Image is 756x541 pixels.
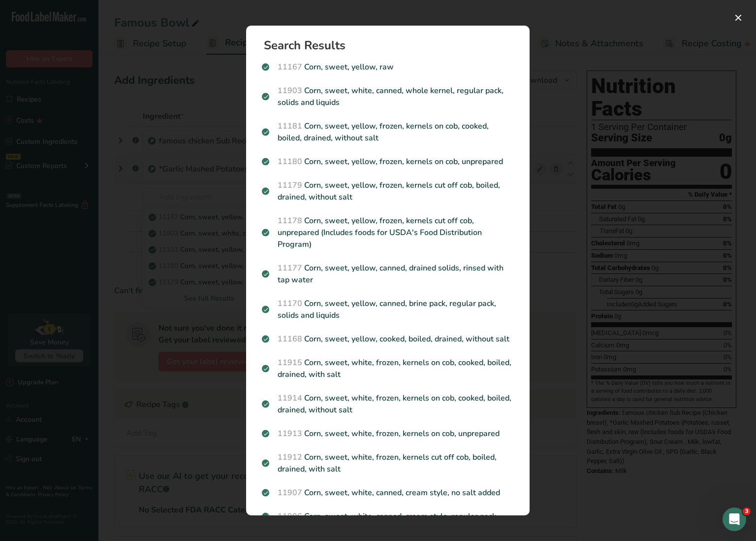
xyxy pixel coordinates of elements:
[278,428,302,439] span: 11913
[278,180,302,191] span: 11179
[743,507,751,515] span: 3
[262,120,514,144] p: Corn, sweet, yellow, frozen, kernels on cob, cooked, boiled, drained, without salt
[262,156,514,168] p: Corn, sweet, yellow, frozen, kernels on cob, unprepared
[262,333,514,345] p: Corn, sweet, yellow, cooked, boiled, drained, without salt
[278,85,302,96] span: 11903
[278,511,302,522] span: 11906
[262,487,514,499] p: Corn, sweet, white, canned, cream style, no salt added
[262,428,514,440] p: Corn, sweet, white, frozen, kernels on cob, unprepared
[262,85,514,108] p: Corn, sweet, white, canned, whole kernel, regular pack, solids and liquids
[278,263,302,273] span: 11177
[262,61,514,73] p: Corn, sweet, yellow, raw
[262,262,514,286] p: Corn, sweet, yellow, canned, drained solids, rinsed with tap water
[278,452,302,463] span: 11912
[262,451,514,475] p: Corn, sweet, white, frozen, kernels cut off cob, boiled, drained, with salt
[278,487,302,498] span: 11907
[262,392,514,416] p: Corn, sweet, white, frozen, kernels on cob, cooked, boiled, drained, without salt
[278,334,302,344] span: 11168
[262,357,514,380] p: Corn, sweet, white, frozen, kernels on cob, cooked, boiled, drained, with salt
[264,39,520,51] h1: Search Results
[278,121,302,132] span: 11181
[278,298,302,309] span: 11170
[262,298,514,321] p: Corn, sweet, yellow, canned, brine pack, regular pack, solids and liquids
[278,215,302,226] span: 11178
[262,510,514,522] p: Corn, sweet, white, canned, cream style, regular pack
[262,179,514,203] p: Corn, sweet, yellow, frozen, kernels cut off cob, boiled, drained, without salt
[723,507,746,531] iframe: Intercom live chat
[278,156,302,167] span: 11180
[262,215,514,250] p: Corn, sweet, yellow, frozen, kernels cut off cob, unprepared (Includes foods for USDA's Food Dist...
[278,357,302,368] span: 11915
[278,62,302,72] span: 11167
[278,393,302,404] span: 11914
